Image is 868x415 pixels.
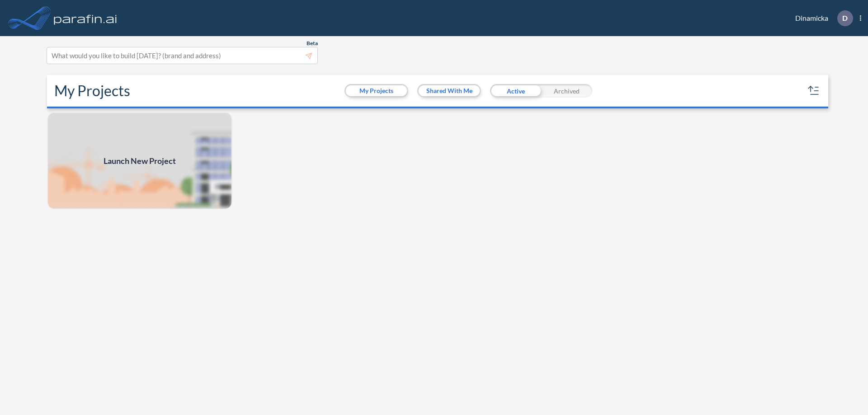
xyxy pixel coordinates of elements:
[47,112,232,210] img: add
[807,84,821,98] button: sort
[842,14,848,22] p: D
[47,112,232,210] a: Launch New Project
[52,9,119,27] img: logo
[541,84,592,98] div: Archived
[346,85,407,96] button: My Projects
[307,40,318,47] span: Beta
[104,155,176,167] span: Launch New Project
[782,10,861,26] div: Dinamicka
[54,82,130,99] h2: My Projects
[419,85,480,96] button: Shared With Me
[490,84,541,98] div: Active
